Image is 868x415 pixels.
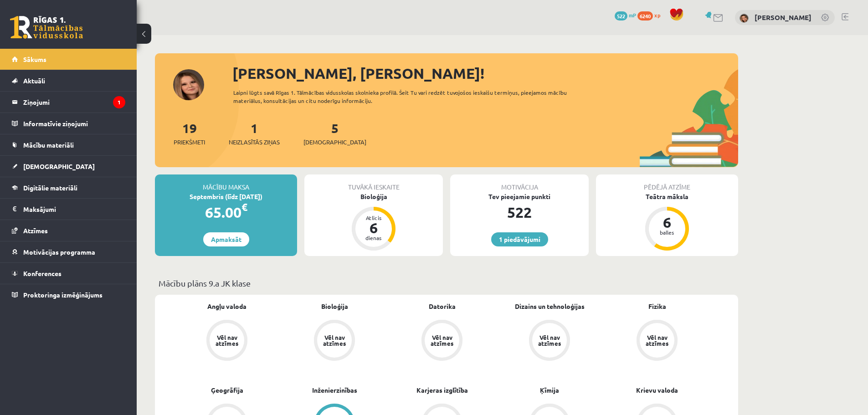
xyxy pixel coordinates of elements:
[491,232,548,246] a: 1 piedāvājumi
[304,192,443,252] a: Bioloģija Atlicis 6 dienas
[12,284,125,305] a: Proktoringa izmēģinājums
[360,235,387,241] div: dienas
[214,334,240,346] div: Vēl nav atzīmes
[159,277,734,289] p: Mācību plāns 9.a JK klase
[155,201,297,223] div: 65.00
[615,11,636,19] a: 522 mP
[515,302,585,311] a: Dizains un tehnoloģijas
[211,385,243,395] a: Ģeogrāfija
[304,192,443,201] div: Bioloģija
[23,77,45,85] span: Aktuāli
[23,92,125,113] legend: Ziņojumi
[615,11,627,20] span: 522
[360,220,387,235] div: 6
[12,156,125,177] a: [DEMOGRAPHIC_DATA]
[155,192,297,201] div: Septembris (līdz [DATE])
[740,14,749,23] img: Kendija Anete Kraukle
[303,138,366,147] span: [DEMOGRAPHIC_DATA]
[429,334,455,346] div: Vēl nav atzīmes
[241,200,247,214] span: €
[23,248,95,256] span: Motivācijas programma
[429,302,456,311] a: Datorika
[229,120,280,147] a: 1Neizlasītās ziņas
[637,11,653,20] span: 6240
[12,241,125,262] a: Motivācijas programma
[596,192,738,201] div: Teātra māksla
[450,174,589,192] div: Motivācija
[12,113,125,134] a: Informatīvie ziņojumi
[233,88,583,105] div: Laipni lūgts savā Rīgas 1. Tālmācības vidusskolas skolnieka profilā. Šeit Tu vari redzēt tuvojošo...
[322,334,347,346] div: Vēl nav atzīmes
[450,201,589,223] div: 522
[644,334,670,346] div: Vēl nav atzīmes
[450,192,589,201] div: Tev pieejamie punkti
[360,215,387,220] div: Atlicis
[232,62,738,84] div: [PERSON_NAME], [PERSON_NAME]!
[12,263,125,284] a: Konferences
[113,96,125,108] i: 1
[629,11,636,19] span: mP
[416,385,468,395] a: Karjeras izglītība
[304,174,443,192] div: Tuvākā ieskaite
[12,92,125,113] a: Ziņojumi1
[10,16,83,39] a: Rīgas 1. Tālmācības vidusskola
[603,320,711,363] a: Vēl nav atzīmes
[653,230,681,235] div: balles
[23,184,77,192] span: Digitālie materiāli
[23,162,95,170] span: [DEMOGRAPHIC_DATA]
[155,174,297,192] div: Mācību maksa
[23,55,46,63] span: Sākums
[12,70,125,91] a: Aktuāli
[174,138,205,147] span: Priekšmeti
[12,199,125,220] a: Maksājumi
[496,320,603,363] a: Vēl nav atzīmes
[648,302,666,311] a: Fizika
[23,141,74,149] span: Mācību materiāli
[540,385,559,395] a: Ķīmija
[23,291,103,299] span: Proktoringa izmēģinājums
[174,120,205,147] a: 19Priekšmeti
[23,269,62,277] span: Konferences
[596,192,738,252] a: Teātra māksla 6 balles
[303,120,366,147] a: 5[DEMOGRAPHIC_DATA]
[312,385,357,395] a: Inženierzinības
[229,138,280,147] span: Neizlasītās ziņas
[173,320,281,363] a: Vēl nav atzīmes
[537,334,562,346] div: Vēl nav atzīmes
[596,174,738,192] div: Pēdējā atzīme
[653,215,681,230] div: 6
[23,113,125,134] legend: Informatīvie ziņojumi
[207,302,247,311] a: Angļu valoda
[12,134,125,155] a: Mācību materiāli
[12,177,125,198] a: Digitālie materiāli
[281,320,388,363] a: Vēl nav atzīmes
[23,199,125,220] legend: Maksājumi
[388,320,496,363] a: Vēl nav atzīmes
[23,226,48,235] span: Atzīmes
[203,232,249,246] a: Apmaksāt
[636,385,678,395] a: Krievu valoda
[755,13,812,22] a: [PERSON_NAME]
[12,49,125,70] a: Sākums
[12,220,125,241] a: Atzīmes
[637,11,665,19] a: 6240 xp
[654,11,660,19] span: xp
[321,302,348,311] a: Bioloģija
